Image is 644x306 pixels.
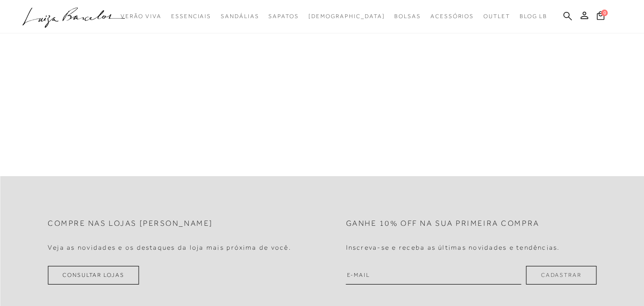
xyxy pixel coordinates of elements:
a: categoryNavScreenReaderText [171,8,211,25]
a: categoryNavScreenReaderText [483,8,510,25]
a: categoryNavScreenReaderText [394,8,421,25]
button: Cadastrar [526,266,596,285]
span: [DEMOGRAPHIC_DATA] [308,13,385,20]
span: Verão Viva [121,13,162,20]
a: categoryNavScreenReaderText [268,8,298,25]
h4: Veja as novidades e os destaques da loja mais próxima de você. [48,243,291,252]
h4: Inscreva-se e receba as últimas novidades e tendências. [346,243,560,252]
span: Outlet [483,13,510,20]
h2: Ganhe 10% off na sua primeira compra [346,219,540,228]
span: Acessórios [430,13,474,20]
a: BLOG LB [520,8,547,25]
span: BLOG LB [520,13,547,20]
span: Essenciais [171,13,211,20]
span: Bolsas [394,13,421,20]
span: Sandálias [221,13,259,20]
input: E-mail [346,266,521,285]
h2: Compre nas lojas [PERSON_NAME] [48,219,213,228]
span: 0 [601,10,608,16]
a: categoryNavScreenReaderText [221,8,259,25]
a: Consultar Lojas [48,266,139,285]
button: 0 [594,11,607,23]
a: noSubCategoriesText [308,8,385,25]
a: categoryNavScreenReaderText [121,8,162,25]
a: categoryNavScreenReaderText [430,8,474,25]
span: Sapatos [268,13,298,20]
